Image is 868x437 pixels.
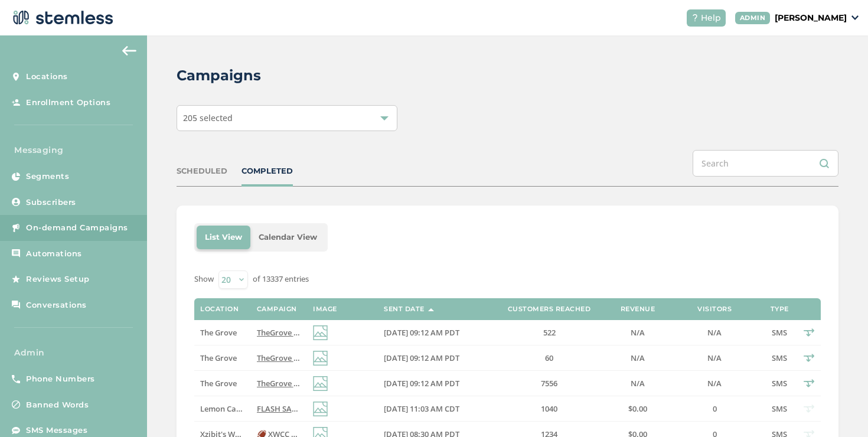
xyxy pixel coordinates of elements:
label: Revenue [621,305,655,313]
label: FLASH SALE Alert @ Lemon Glenpool! Don't miss out ;) Reply END to cancel [257,404,301,414]
img: logo-dark-0685b13c.svg [9,6,113,30]
label: SMS [768,404,791,414]
label: 522 [496,328,602,338]
span: [DATE] 09:12 AM PDT [384,327,459,338]
label: TheGrove La Mesa: You have a new notification waiting for you, {first_name}! Reply END to cancel [257,379,301,389]
label: 7556 [496,379,602,389]
span: 1040 [541,403,557,414]
span: The Grove [200,327,237,338]
span: N/A [707,378,722,389]
label: 09/29/2025 09:12 AM PDT [384,379,484,389]
label: N/A [614,353,661,363]
label: Type [771,305,789,313]
span: N/A [707,353,722,363]
span: 60 [545,353,553,363]
span: SMS [772,378,787,389]
label: 60 [496,353,602,363]
label: Show [194,273,214,285]
label: of 13337 entries [253,273,309,285]
iframe: Chat Widget [809,380,868,437]
img: icon-help-white-03924b79.svg [691,14,699,21]
input: Search [693,150,838,177]
span: Enrollment Options [26,97,110,109]
span: SMS [772,403,787,414]
span: 205 selected [183,112,233,123]
span: Banned Words [26,399,89,411]
span: 7556 [541,378,557,389]
label: N/A [614,379,661,389]
span: $0.00 [628,403,647,414]
span: The Grove [200,353,237,363]
label: N/A [673,328,756,338]
span: TheGrove La Mesa: You have a new notification waiting for you, {first_name}! Reply END to cancel [257,378,612,389]
span: Conversations [26,299,87,311]
span: Locations [26,71,68,83]
label: TheGrove La Mesa: You have a new notification waiting for you, {first_name}! Reply END to cancel [257,353,301,363]
h2: Campaigns [177,65,261,86]
img: icon-img-d887fa0c.svg [313,402,328,416]
span: Help [701,12,721,24]
span: [DATE] 09:12 AM PDT [384,378,459,389]
span: SMS [772,353,787,363]
label: Lemon Cannabis Glenpool [200,404,244,414]
label: SMS [768,328,791,338]
label: Sent Date [384,305,425,313]
img: icon-img-d887fa0c.svg [313,351,328,366]
span: Subscribers [26,197,76,208]
div: SCHEDULED [177,165,227,177]
span: SMS [772,327,787,338]
label: The Grove [200,353,244,363]
span: Lemon Cannabis Glenpool [200,403,296,414]
label: SMS [768,379,791,389]
span: N/A [707,327,722,338]
label: N/A [673,353,756,363]
span: Automations [26,248,82,260]
li: List View [197,226,250,249]
span: The Grove [200,378,237,389]
li: Calendar View [250,226,325,249]
label: Customers Reached [508,305,591,313]
img: icon-sort-1e1d7615.svg [428,308,434,311]
span: N/A [631,327,645,338]
span: SMS Messages [26,425,87,436]
span: TheGrove La Mesa: You have a new notification waiting for you, {first_name}! Reply END to cancel [257,327,612,338]
span: [DATE] 09:12 AM PDT [384,353,459,363]
label: N/A [673,379,756,389]
label: $0.00 [614,404,661,414]
label: 09/29/2025 09:12 AM PDT [384,353,484,363]
label: Image [313,305,337,313]
span: Segments [26,171,69,182]
span: N/A [631,353,645,363]
span: Phone Numbers [26,373,95,385]
img: icon-img-d887fa0c.svg [313,376,328,391]
label: 09/29/2025 09:12 AM PDT [384,328,484,338]
label: Visitors [697,305,732,313]
span: [DATE] 11:03 AM CDT [384,403,459,414]
label: 09/29/2025 11:03 AM CDT [384,404,484,414]
label: N/A [614,328,661,338]
label: 1040 [496,404,602,414]
span: N/A [631,378,645,389]
label: TheGrove La Mesa: You have a new notification waiting for you, {first_name}! Reply END to cancel [257,328,301,338]
label: 0 [673,404,756,414]
div: ADMIN [735,12,771,24]
span: FLASH SALE Alert @ Lemon Glenpool! Don't miss out ;) Reply END to cancel [257,403,527,414]
span: Reviews Setup [26,273,90,285]
img: icon-img-d887fa0c.svg [313,325,328,340]
span: TheGrove La Mesa: You have a new notification waiting for you, {first_name}! Reply END to cancel [257,353,612,363]
label: SMS [768,353,791,363]
img: icon_down-arrow-small-66adaf34.svg [851,15,859,20]
span: On-demand Campaigns [26,222,128,234]
label: The Grove [200,379,244,389]
span: 0 [713,403,717,414]
label: Location [200,305,239,313]
span: 522 [543,327,556,338]
div: COMPLETED [242,165,293,177]
label: The Grove [200,328,244,338]
img: icon-arrow-back-accent-c549486e.svg [122,46,136,56]
label: Campaign [257,305,297,313]
p: [PERSON_NAME] [775,12,847,24]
